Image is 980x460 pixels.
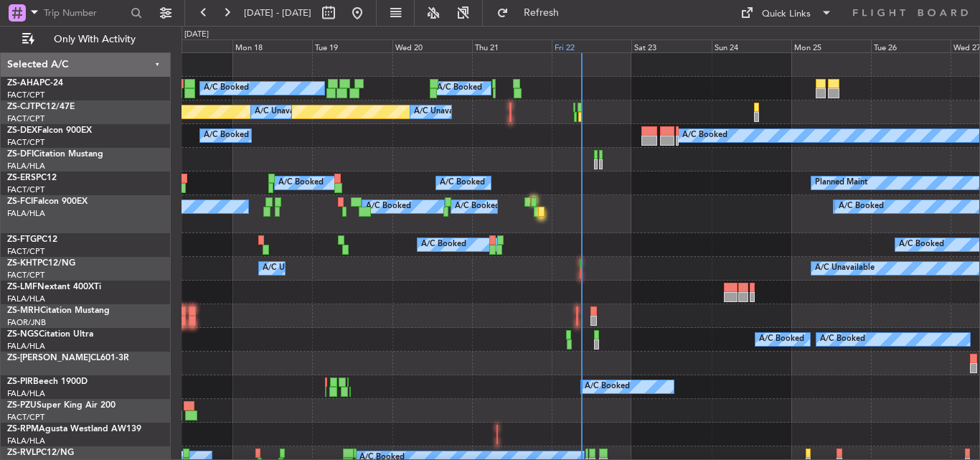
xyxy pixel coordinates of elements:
[7,377,88,386] a: ZS-PIRBeech 1900D
[7,246,44,257] a: FACT/CPT
[7,197,88,206] a: ZS-FCIFalcon 900EX
[440,172,485,194] div: A/C Booked
[839,196,884,217] div: A/C Booked
[7,425,39,433] span: ZS-RPM
[204,125,249,146] div: A/C Booked
[278,172,324,194] div: A/C Booked
[7,126,37,135] span: ZS-DEX
[232,39,312,52] div: Mon 18
[7,103,75,111] a: ZS-CJTPC12/47E
[820,329,865,350] div: A/C Booked
[414,101,473,123] div: A/C Unavailable
[7,113,44,124] a: FACT/CPT
[762,7,811,22] div: Quick Links
[7,330,93,339] a: ZS-NGSCitation Ultra
[7,449,36,457] span: ZS-RVL
[7,270,44,281] a: FACT/CPT
[312,39,392,52] div: Tue 19
[37,34,151,44] span: Only With Activity
[204,78,249,99] div: A/C Booked
[7,412,44,423] a: FACT/CPT
[7,436,45,446] a: FALA/HLA
[472,39,552,52] div: Thu 21
[899,234,944,255] div: A/C Booked
[7,150,34,159] span: ZS-DFI
[7,401,37,410] span: ZS-PZU
[791,39,871,52] div: Mon 25
[815,258,875,279] div: A/C Unavailable
[437,78,482,99] div: A/C Booked
[255,101,314,123] div: A/C Unavailable
[7,306,110,315] a: ZS-MRHCitation Mustang
[7,449,74,457] a: ZS-RVLPC12/NG
[7,341,45,352] a: FALA/HLA
[682,125,727,146] div: A/C Booked
[7,259,75,268] a: ZS-KHTPC12/NG
[7,354,129,362] a: ZS-[PERSON_NAME]CL601-3R
[7,388,45,399] a: FALA/HLA
[421,234,466,255] div: A/C Booked
[7,425,141,433] a: ZS-RPMAgusta Westland AW139
[733,1,839,24] button: Quick Links
[7,354,90,362] span: ZS-[PERSON_NAME]
[7,208,45,219] a: FALA/HLA
[7,137,44,148] a: FACT/CPT
[263,258,322,279] div: A/C Unavailable
[7,317,46,328] a: FAOR/JNB
[490,1,576,24] button: Refresh
[7,330,39,339] span: ZS-NGS
[7,235,37,244] span: ZS-FTG
[7,150,103,159] a: ZS-DFICitation Mustang
[7,377,33,386] span: ZS-PIR
[7,174,57,182] a: ZS-ERSPC12
[631,39,711,52] div: Sat 23
[7,306,40,315] span: ZS-MRH
[44,2,126,24] input: Trip Number
[7,184,44,195] a: FACT/CPT
[366,196,411,217] div: A/C Booked
[7,283,101,291] a: ZS-LMFNextant 400XTi
[871,39,951,52] div: Tue 26
[7,259,37,268] span: ZS-KHT
[7,79,39,88] span: ZS-AHA
[7,79,63,88] a: ZS-AHAPC-24
[7,401,116,410] a: ZS-PZUSuper King Air 200
[512,8,572,18] span: Refresh
[455,196,500,217] div: A/C Booked
[7,126,92,135] a: ZS-DEXFalcon 900EX
[552,39,631,52] div: Fri 22
[16,28,156,51] button: Only With Activity
[244,6,311,19] span: [DATE] - [DATE]
[7,103,35,111] span: ZS-CJT
[7,161,45,172] a: FALA/HLA
[7,90,44,100] a: FACT/CPT
[815,172,867,194] div: Planned Maint
[7,235,57,244] a: ZS-FTGPC12
[7,174,36,182] span: ZS-ERS
[712,39,791,52] div: Sun 24
[7,197,33,206] span: ZS-FCI
[392,39,472,52] div: Wed 20
[153,39,232,52] div: Sun 17
[759,329,804,350] div: A/C Booked
[585,376,630,398] div: A/C Booked
[7,294,45,304] a: FALA/HLA
[7,283,37,291] span: ZS-LMF
[184,29,209,41] div: [DATE]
